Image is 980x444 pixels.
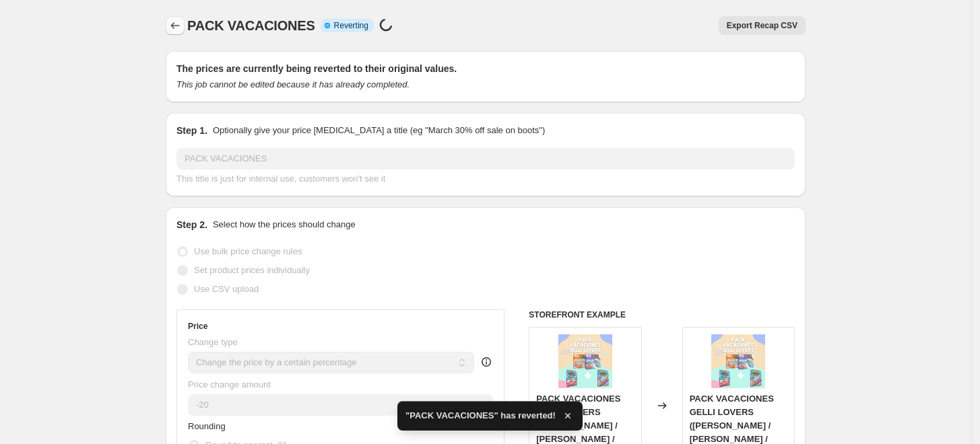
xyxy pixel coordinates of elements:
span: "PACK VACACIONES" has reverted! [405,409,556,422]
img: Red_And_Yellow_Simple_Bundling_Product_Inst_3_80x.png [558,334,612,388]
span: This title is just for internal use, customers won't see it [176,174,385,184]
h2: Step 2. [176,218,207,231]
span: Price change amount [188,379,271,390]
h6: STOREFRONT EXAMPLE [529,309,795,320]
span: Set product prices individually [194,265,310,275]
button: Export Recap CSV [719,16,806,35]
input: -15 [188,394,426,416]
span: Reverting [334,20,368,31]
span: Use CSV upload [194,284,259,294]
h3: Price [188,321,207,332]
button: Price change jobs [166,16,185,35]
span: PACK VACACIONES [187,18,315,33]
input: 30% off holiday sale [176,148,795,170]
h2: The prices are currently being reverted to their original values. [176,62,795,75]
span: Rounding [188,421,226,431]
h2: Step 1. [176,124,207,137]
i: This job cannot be edited because it has already completed. [176,79,410,89]
div: help [480,355,493,369]
span: Use bulk price change rules [194,246,302,256]
span: % (Price drop) [428,400,484,410]
span: Export Recap CSV [727,20,797,31]
p: Select how the prices should change [213,218,356,231]
img: Red_And_Yellow_Simple_Bundling_Product_Inst_3_80x.png [711,334,765,388]
p: Optionally give your price [MEDICAL_DATA] a title (eg "March 30% off sale on boots") [213,124,545,137]
span: Change type [188,337,238,347]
